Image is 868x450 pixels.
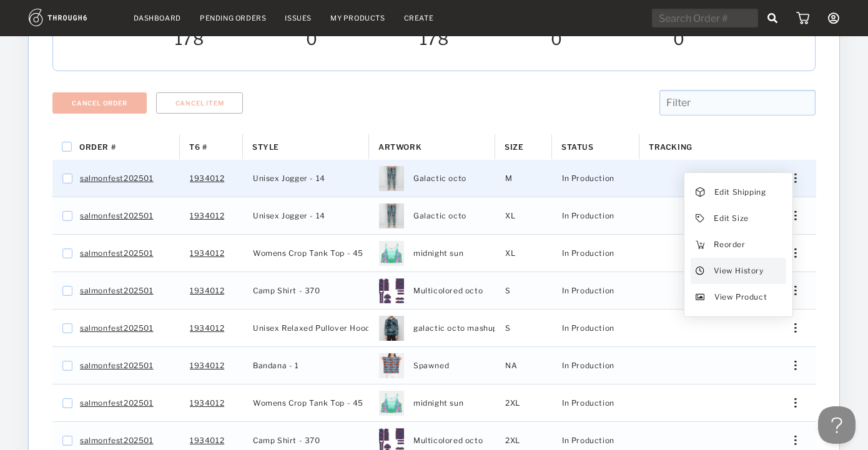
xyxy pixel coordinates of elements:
[80,208,154,224] a: salmonfest202501
[652,9,758,27] input: Search Order #
[794,398,796,408] img: meatball_vertical.0c7b41df.svg
[562,283,614,299] span: In Production
[253,433,320,449] span: Camp Shirt - 370
[253,395,363,411] span: Womens Crop Tank Top - 45
[378,142,422,152] span: Artwork
[80,245,154,262] a: salmonfest202501
[495,310,552,346] div: S
[285,14,312,22] a: Issues
[696,214,704,223] img: icon_edititem.c998d06a.svg
[495,272,552,309] div: S
[52,197,816,235] div: Press SPACE to select this row.
[495,235,552,271] div: XL
[413,208,466,224] span: Galactic octo
[80,170,154,187] a: salmonfest202501
[562,433,614,449] span: In Production
[190,170,224,187] a: 1934012
[72,99,127,107] span: Cancel Order
[379,353,404,378] img: 15839_Thumb_196d921ce44341eaa987e87c0b38b83e-5839-.png
[175,29,204,52] span: 178
[175,99,224,107] span: Cancel Item
[52,92,147,114] button: Cancel Order
[413,320,498,336] span: galactic octo mashup
[796,12,809,24] img: icon_cart.dab5cea1.svg
[253,208,325,224] span: Unisex Jogger - 14
[253,358,299,374] span: Bandana - 1
[562,395,614,411] span: In Production
[80,358,154,374] a: salmonfest202501
[190,320,224,336] a: 1934012
[413,433,483,449] span: Multicolored octo
[52,272,816,310] div: Press SPACE to select this row.
[562,208,614,224] span: In Production
[52,235,816,272] div: Press SPACE to select this row.
[794,211,796,220] img: meatball_vertical.0c7b41df.svg
[190,245,224,262] a: 1934012
[794,248,796,258] img: meatball_vertical.0c7b41df.svg
[29,9,115,26] img: logo.1c10ca64.svg
[156,92,244,114] button: Cancel Item
[79,142,116,152] span: Order #
[80,433,154,449] a: salmonfest202501
[52,384,816,422] div: Press SPACE to select this row.
[330,14,385,22] a: My Products
[253,245,363,262] span: Womens Crop Tank Top - 45
[379,166,404,191] img: 15839_Thumb_44bbf2e75f04429dbf9e65018293cec8-5839-.png
[714,210,748,227] span: Edit Size
[495,160,552,197] div: M
[379,278,404,303] img: 3c747a39-e1a9-4c8d-a6bc-13e934013094-XS.jpg
[189,142,207,152] span: T6 #
[253,320,415,336] span: Unisex Relaxed Pullover Hoodie - 11A_SU
[714,184,766,200] span: Edit Shipping
[379,316,404,341] img: 15839_Thumb_51b98e85ae024942a2f908bdb8aa8c8d-5839-.png
[200,14,266,22] a: Pending Orders
[696,267,704,275] img: icon_view_history.9f02cf25.svg
[495,384,552,421] div: 2XL
[562,245,614,262] span: In Production
[379,241,404,266] img: 15839_Thumb_73ce522c3b7e43ba8bd510f4eb908b61-5839-.png
[190,395,224,411] a: 1934012
[52,160,816,197] div: Press SPACE to select this row.
[649,142,693,152] span: Tracking
[714,289,767,305] span: View Product
[190,358,224,374] a: 1934012
[420,29,449,52] span: 178
[659,90,816,115] input: Filter
[551,29,563,52] span: 0
[190,433,224,449] a: 1934012
[562,320,614,336] span: In Production
[413,245,463,262] span: midnight sun
[794,286,796,295] img: meatball_vertical.0c7b41df.svg
[134,14,181,22] a: Dashboard
[52,310,816,347] div: Press SPACE to select this row.
[714,237,745,253] span: Reorder
[80,395,154,411] a: salmonfest202501
[794,361,796,370] img: meatball_vertical.0c7b41df.svg
[794,436,796,445] img: meatball_vertical.0c7b41df.svg
[696,187,704,197] img: icon_edit_shipping.c166e1d9.svg
[413,395,463,411] span: midnight sun
[794,323,796,333] img: meatball_vertical.0c7b41df.svg
[794,174,796,183] img: meatball_vertical.0c7b41df.svg
[80,320,154,336] a: salmonfest202501
[252,142,279,152] span: Style
[561,142,594,152] span: Status
[404,14,434,22] a: Create
[190,208,224,224] a: 1934012
[495,197,552,234] div: XL
[818,406,856,444] iframe: Toggle Customer Support
[714,263,763,279] span: View History
[52,347,816,384] div: Press SPACE to select this row.
[253,283,320,299] span: Camp Shirt - 370
[413,358,449,374] span: Spawned
[253,170,325,187] span: Unisex Jogger - 14
[673,29,685,52] span: 0
[190,283,224,299] a: 1934012
[562,170,614,187] span: In Production
[505,142,523,152] span: Size
[379,203,404,228] img: 15839_Thumb_44bbf2e75f04429dbf9e65018293cec8-5839-.png
[495,347,552,384] div: NA
[413,170,466,187] span: Galactic octo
